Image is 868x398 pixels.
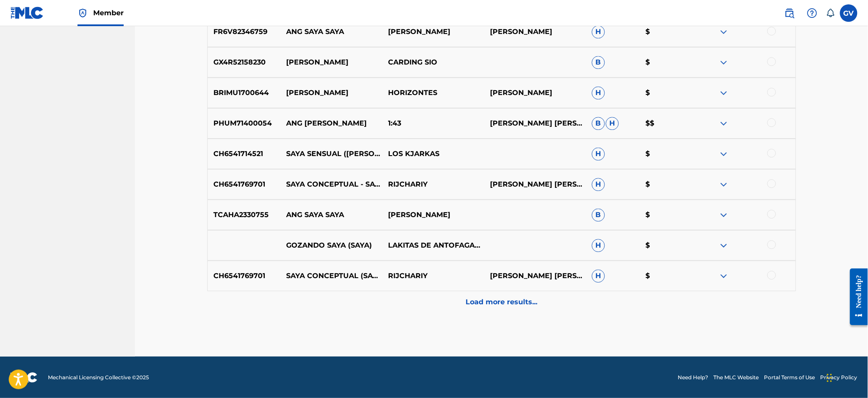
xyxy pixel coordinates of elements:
[640,149,694,159] p: $
[592,269,605,282] span: H
[719,88,729,98] img: expand
[592,117,605,130] span: B
[382,57,484,68] p: CARDING SIO
[10,372,37,383] img: logo
[804,4,821,22] div: Help
[807,8,817,18] img: help
[592,86,605,99] span: H
[827,365,832,391] div: Arrastrar
[484,27,586,37] p: [PERSON_NAME]
[840,4,858,22] div: User Menu
[382,240,484,251] p: LAKITAS DE ANTOFAGASTA
[606,117,619,130] span: H
[48,374,149,381] span: Mechanical Licensing Collective © 2025
[280,179,382,190] p: SAYA CONCEPTUAL - SAYA
[719,27,729,37] img: expand
[280,27,382,37] p: ANG SAYA SAYA
[640,88,694,98] p: $
[208,149,281,159] p: CH6541714521
[719,118,729,129] img: expand
[592,208,605,221] span: B
[382,118,484,129] p: 1:43
[382,27,484,37] p: [PERSON_NAME]
[280,149,382,159] p: SAYA SENSUAL ([PERSON_NAME])
[764,374,815,381] a: Portal Terms of Use
[280,240,382,251] p: GOZANDO SAYA (SAYA)
[640,210,694,220] p: $
[208,88,281,98] p: BRIMU1700644
[719,149,729,159] img: expand
[208,210,281,220] p: TCAHA2330755
[781,4,798,22] a: Public Search
[719,240,729,251] img: expand
[844,262,868,332] iframe: Resource Center
[382,149,484,159] p: LOS KJARKAS
[640,57,694,68] p: $
[484,179,586,190] p: [PERSON_NAME] [PERSON_NAME]
[10,7,44,19] img: MLC Logo
[592,147,605,160] span: H
[640,271,694,281] p: $
[784,8,795,18] img: search
[719,57,729,68] img: expand
[208,118,281,129] p: PHUM71400054
[640,179,694,190] p: $
[714,374,759,381] a: The MLC Website
[824,356,868,398] iframe: Chat Widget
[640,118,694,129] p: $$
[719,210,729,220] img: expand
[280,88,382,98] p: [PERSON_NAME]
[719,179,729,190] img: expand
[592,239,605,252] span: H
[382,210,484,220] p: [PERSON_NAME]
[208,27,281,37] p: FR6V82346759
[592,25,605,38] span: H
[466,297,537,307] p: Load more results...
[484,118,586,129] p: [PERSON_NAME] [PERSON_NAME]
[208,57,281,68] p: GX4R52158230
[280,57,382,68] p: [PERSON_NAME]
[382,88,484,98] p: HORIZONTES
[280,271,382,281] p: SAYA CONCEPTUAL (SAYA)
[719,271,729,281] img: expand
[484,271,586,281] p: [PERSON_NAME] [PERSON_NAME]
[208,179,281,190] p: CH6541769701
[93,8,124,18] span: Member
[826,9,835,17] div: Notifications
[640,240,694,251] p: $
[208,271,281,281] p: CH6541769701
[382,271,484,281] p: RIJCHARIY
[592,56,605,69] span: B
[280,210,382,220] p: ANG SAYA SAYA
[824,356,868,398] div: Widget de chat
[640,27,694,37] p: $
[382,179,484,190] p: RIJCHARIY
[280,118,382,129] p: ANG [PERSON_NAME]
[821,374,858,381] a: Privacy Policy
[678,374,709,381] a: Need Help?
[484,88,586,98] p: [PERSON_NAME]
[592,178,605,191] span: H
[78,8,88,18] img: Top Rightsholder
